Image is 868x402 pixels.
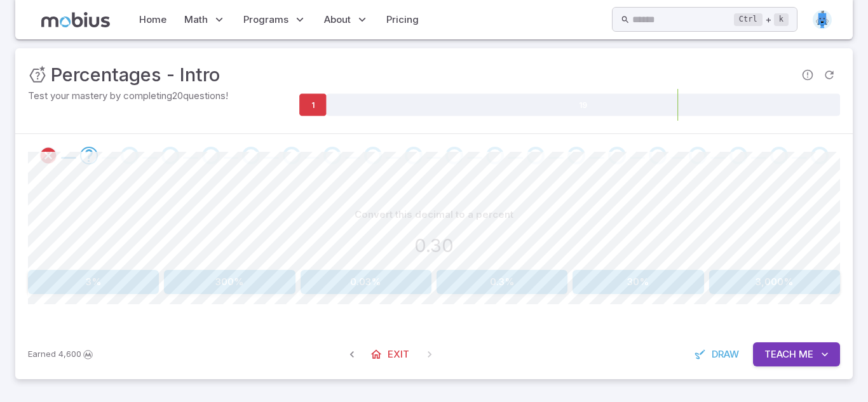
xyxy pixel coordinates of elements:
button: 0.03% [301,270,431,294]
span: Draw [712,347,739,361]
div: + [734,12,789,27]
button: TeachMe [753,342,840,366]
div: Go to the next question [445,147,463,164]
div: Go to the next question [811,147,829,164]
span: Earned [28,348,56,361]
div: Go to the next question [567,147,585,164]
img: rectangle.svg [813,10,832,29]
div: Go to the next question [608,147,626,164]
a: Pricing [383,5,423,34]
div: Go to the next question [242,147,260,164]
div: Review your answer [39,147,57,164]
button: 0.3% [437,270,567,294]
div: Go to the next question [80,147,98,164]
p: Earn Mobius dollars to buy game boosters [28,348,95,361]
div: Go to the next question [161,147,179,164]
div: Go to the next question [649,147,667,164]
div: Go to the next question [770,147,788,164]
h3: Percentages - Intro [51,61,220,89]
button: 30% [573,270,703,294]
kbd: k [774,13,789,26]
div: Go to the next question [486,147,504,164]
span: Refresh Question [818,64,840,86]
button: Draw [688,342,748,366]
span: Exit [388,347,409,361]
div: Go to the next question [689,147,707,164]
div: Go to the next question [364,147,382,164]
div: Go to the next question [729,147,747,164]
span: Report an issue with the question [797,64,818,86]
h3: 0.30 [414,232,454,260]
span: Previous Question [341,343,363,366]
div: Go to the next question [405,147,423,164]
kbd: Ctrl [734,13,763,26]
span: About [324,13,351,27]
button: 300% [164,270,295,294]
div: Go to the next question [121,147,139,164]
button: 3,000% [709,270,840,294]
div: Go to the next question [323,147,341,164]
div: Go to the next question [202,147,220,164]
a: Exit [363,342,418,366]
span: Teach [764,347,796,361]
button: 3% [28,270,159,294]
p: Convert this decimal to a percent [355,208,513,222]
span: 4,600 [58,348,81,361]
span: On Latest Question [418,343,441,366]
div: Go to the next question [283,147,301,164]
div: Go to the next question [527,147,545,164]
a: Home [135,5,170,34]
span: Math [184,13,208,27]
span: Me [799,347,813,361]
span: Programs [243,13,288,27]
p: Test your mastery by completing 20 questions! [28,89,297,103]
